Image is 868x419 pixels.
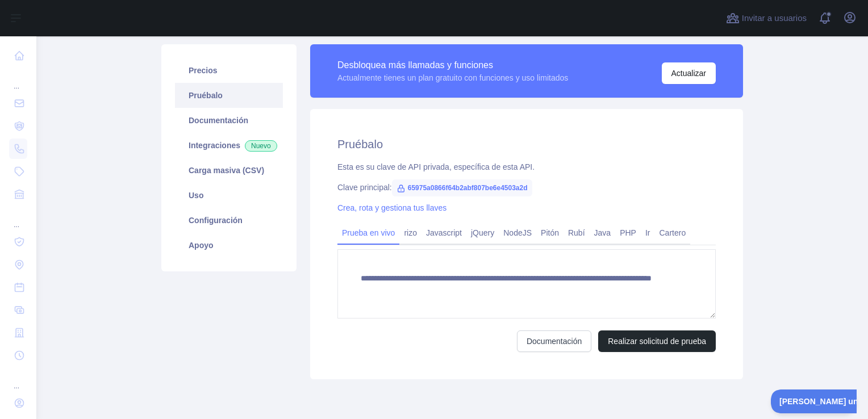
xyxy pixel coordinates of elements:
a: Apoyo [175,233,283,258]
h2: Pruébalo [337,136,716,152]
div: ... [9,68,27,91]
span: Nuevo [245,140,277,152]
span: Invitar a usuarios [742,12,807,25]
a: Carga masiva (CSV) [175,158,283,183]
div: ... [9,368,27,391]
a: Java [590,224,616,242]
a: Documentación [175,108,283,133]
iframe: Toggle Customer Support [771,389,857,413]
font: Esta es su clave de API privada, específica de esta API. [337,162,535,171]
a: Crea, rota y gestiona tus llaves [337,203,446,212]
a: NodeJS [499,224,536,242]
a: Pruébalo [175,83,283,108]
a: Documentación [517,330,591,352]
div: Clave principal: [337,182,716,193]
span: 65975a0866f64b2abf807be6e4503a2d [392,179,532,196]
button: Realizar solicitud de prueba [598,330,716,352]
a: Configuración [175,208,283,233]
a: Prueba en vivo [337,224,399,242]
div: Actualmente tienes un plan gratuito con funciones y uso limitados [337,72,568,83]
button: Invitar a usuarios [724,9,809,27]
a: Cartero [654,224,690,242]
button: Actualizar [662,62,716,84]
a: PHP [615,224,641,242]
div: Desbloquea más llamadas y funciones [337,58,568,72]
a: Uso [175,183,283,208]
a: jQuery [466,224,499,242]
a: Rubí [564,224,590,242]
a: rizo [399,224,422,242]
a: Pitón [536,224,564,242]
div: ... [9,207,27,229]
a: Precios [175,58,283,83]
a: IntegracionesNuevo [175,133,283,158]
a: Ir [641,224,655,242]
a: Javascript [422,224,466,242]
